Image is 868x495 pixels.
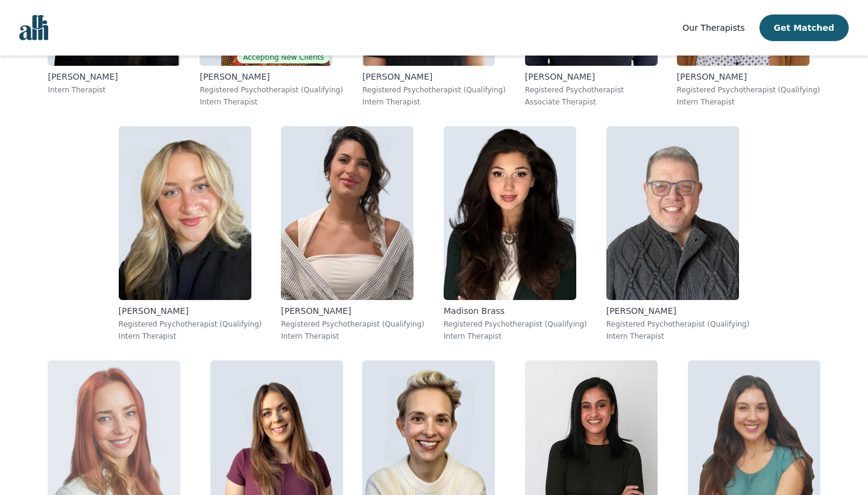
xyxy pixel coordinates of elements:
[606,305,750,317] p: [PERSON_NAME]
[200,71,343,83] p: [PERSON_NAME]
[362,97,506,107] p: Intern Therapist
[759,14,849,41] button: Get Matched
[677,97,820,107] p: Intern Therapist
[281,331,424,341] p: Intern Therapist
[606,331,750,341] p: Intern Therapist
[434,117,597,351] a: Madison_BrassMadison BrassRegistered Psychotherapist (Qualifying)Intern Therapist
[597,117,759,351] a: David_Newman[PERSON_NAME]Registered Psychotherapist (Qualifying)Intern Therapist
[200,85,343,95] p: Registered Psychotherapist (Qualifying)
[444,305,587,317] p: Madison Brass
[281,319,424,329] p: Registered Psychotherapist (Qualifying)
[281,126,414,300] img: Fernanda_Bravo
[682,23,744,33] span: Our Therapists
[271,117,434,351] a: Fernanda_Bravo[PERSON_NAME]Registered Psychotherapist (Qualifying)Intern Therapist
[281,305,424,317] p: [PERSON_NAME]
[19,15,48,40] img: alli logo
[677,71,820,83] p: [PERSON_NAME]
[444,126,576,300] img: Madison_Brass
[525,85,658,95] p: Registered Psychotherapist
[119,319,262,329] p: Registered Psychotherapist (Qualifying)
[682,21,744,35] a: Our Therapists
[444,319,587,329] p: Registered Psychotherapist (Qualifying)
[677,85,820,95] p: Registered Psychotherapist (Qualifying)
[362,71,506,83] p: [PERSON_NAME]
[109,117,272,351] a: Vanessa_Morcone[PERSON_NAME]Registered Psychotherapist (Qualifying)Intern Therapist
[525,71,658,83] p: [PERSON_NAME]
[444,331,587,341] p: Intern Therapist
[606,126,739,300] img: David_Newman
[606,319,750,329] p: Registered Psychotherapist (Qualifying)
[48,71,180,83] p: [PERSON_NAME]
[525,97,658,107] p: Associate Therapist
[362,85,506,95] p: Registered Psychotherapist (Qualifying)
[237,51,330,63] span: Accepting New Clients
[119,126,251,300] img: Vanessa_Morcone
[119,305,262,317] p: [PERSON_NAME]
[119,331,262,341] p: Intern Therapist
[48,85,180,95] p: Intern Therapist
[200,97,343,107] p: Intern Therapist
